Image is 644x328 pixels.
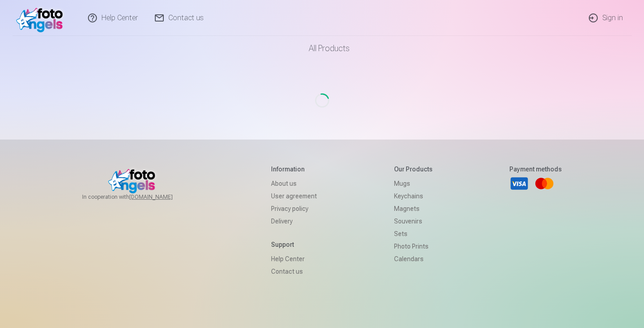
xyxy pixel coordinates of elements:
[284,36,360,61] a: All products
[271,165,317,174] h5: Information
[534,174,554,193] a: Mastercard
[394,253,433,265] a: Calendars
[394,215,433,227] a: Souvenirs
[271,253,317,265] a: Help Center
[82,193,194,201] span: In cooperation with
[271,202,317,215] a: Privacy policy
[129,193,194,201] a: [DOMAIN_NAME]
[271,177,317,190] a: About us
[394,165,433,174] h5: Our products
[394,190,433,202] a: Keychains
[271,240,317,249] h5: Support
[16,4,68,32] img: /v1
[394,202,433,215] a: Magnets
[271,190,317,202] a: User agreement
[394,240,433,253] a: Photo prints
[271,215,317,227] a: Delivery
[509,165,562,174] h5: Payment methods
[271,265,317,278] a: Contact us
[509,174,529,193] a: Visa
[394,177,433,190] a: Mugs
[394,227,433,240] a: Sets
